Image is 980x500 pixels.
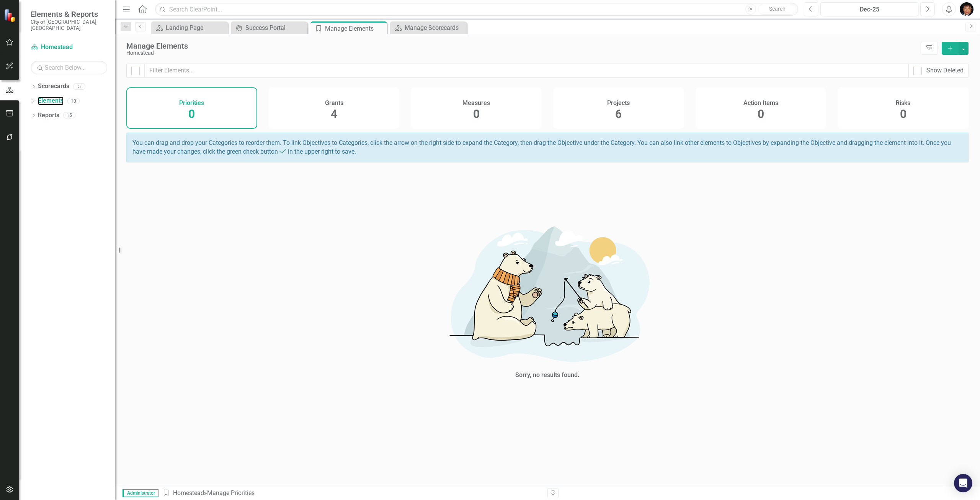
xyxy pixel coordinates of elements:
div: Success Portal [245,23,305,33]
input: Search ClearPoint... [155,3,798,16]
span: 6 [615,107,622,121]
div: You can drag and drop your Categories to reorder them. To link Objectives to Categories, click th... [126,133,969,162]
div: Manage Scorecards [405,23,465,33]
div: Dec-25 [823,5,916,14]
div: Manage Elements [126,42,917,50]
a: Success Portal [233,23,305,33]
div: Manage Elements [325,24,385,33]
small: City of [GEOGRAPHIC_DATA], [GEOGRAPHIC_DATA] [31,19,107,31]
div: Homestead [126,50,917,56]
a: Landing Page [153,23,226,33]
span: 4 [331,107,337,121]
div: Landing Page [166,23,226,33]
img: ClearPoint Strategy [4,9,17,22]
a: Elements [38,97,64,105]
a: Manage Scorecards [392,23,465,33]
span: 0 [188,107,195,121]
h4: Projects [607,100,630,107]
span: 0 [758,107,764,121]
h4: Risks [896,100,910,107]
div: Sorry, no results found. [515,371,580,380]
a: Homestead [173,489,204,497]
div: 5 [73,83,85,90]
div: 15 [63,112,75,119]
div: Show Deleted [926,66,964,75]
a: Scorecards [38,82,69,91]
a: Homestead [31,43,107,52]
h4: Grants [325,100,343,107]
input: Filter Elements... [144,64,909,78]
div: 10 [67,98,80,104]
div: Open Intercom Messenger [954,474,972,492]
span: Administrator [122,489,158,497]
img: No results found [433,216,662,369]
div: » Manage Priorities [162,489,542,498]
span: 0 [900,107,906,121]
h4: Measures [462,100,490,107]
img: Kemarr Brown [960,2,973,16]
a: Reports [38,111,59,120]
span: Search [769,6,786,12]
button: Search [758,4,796,15]
span: Elements & Reports [31,10,107,19]
input: Search Below... [31,61,107,74]
span: 0 [473,107,480,121]
h4: Action Items [743,100,778,107]
h4: Priorities [179,100,204,107]
button: Dec-25 [820,2,918,16]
